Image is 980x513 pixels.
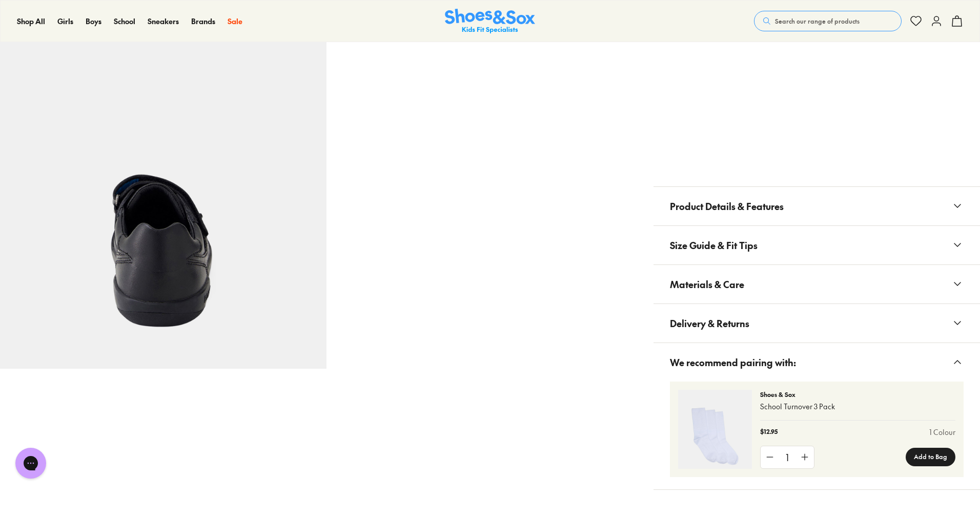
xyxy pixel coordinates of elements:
[670,347,796,377] span: We recommend pairing with:
[445,9,535,34] a: Shoes & Sox
[760,401,955,412] p: School Turnover 3 Pack
[929,427,955,438] a: 1 Colour
[670,191,784,221] span: Product Details & Features
[754,11,902,31] button: Search our range of products
[654,226,980,264] button: Size Guide & Fit Tips
[670,269,744,299] span: Materials & Care
[654,187,980,225] button: Product Details & Features
[445,9,535,34] img: SNS_Logo_Responsive.svg
[17,16,45,26] span: Shop All
[57,16,73,27] a: Girls
[670,6,964,174] iframe: Find in Store
[86,16,101,27] a: Boys
[654,304,980,343] button: Delivery & Returns
[906,448,955,466] button: Add to Bag
[779,446,795,468] div: 1
[148,16,179,26] span: Sneakers
[654,265,980,303] button: Materials & Care
[670,230,758,260] span: Size Guide & Fit Tips
[17,16,45,27] a: Shop All
[148,16,179,27] a: Sneakers
[86,16,101,26] span: Boys
[10,444,51,482] iframe: Gorgias live chat messenger
[191,16,215,27] a: Brands
[114,16,135,26] span: School
[228,16,242,27] a: Sale
[775,16,860,26] span: Search our range of products
[191,16,215,26] span: Brands
[760,427,778,438] p: $12.95
[760,390,955,399] p: Shoes & Sox
[670,308,749,338] span: Delivery & Returns
[654,343,980,382] button: We recommend pairing with:
[678,390,752,469] img: 4-356395_1
[114,16,135,27] a: School
[228,16,242,26] span: Sale
[57,16,73,26] span: Girls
